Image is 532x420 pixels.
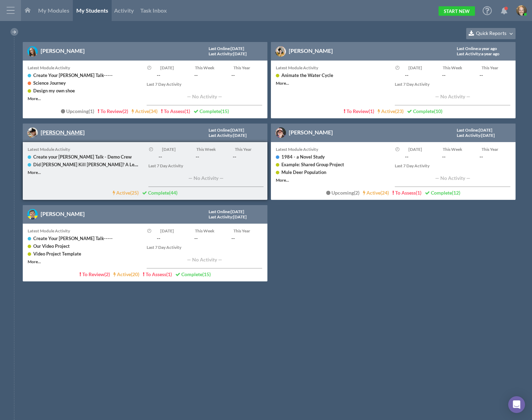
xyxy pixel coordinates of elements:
[147,251,262,268] div: — No Activity —
[149,227,185,234] div: [DATE]
[508,396,525,413] div: Open Intercom Messenger
[27,46,38,57] img: image
[61,108,94,114] a: Upcoming(1)
[194,108,229,114] a: Complete(15)
[113,271,139,277] a: Active(20)
[457,133,495,138] div: : [DATE]
[41,210,85,217] a: [PERSON_NAME]
[281,154,325,160] a: 1984 - a Novel Study
[457,128,495,133] div: : [DATE]
[28,96,41,101] a: More...
[395,169,510,187] div: — No Activity —
[276,64,391,71] div: Latest Module Activity
[443,147,462,152] span: This Week
[289,129,333,135] a: [PERSON_NAME]
[195,228,215,233] span: This Week
[275,46,286,57] img: image
[41,47,85,54] a: [PERSON_NAME]
[482,65,498,70] span: This Year
[150,146,187,153] div: [DATE]
[457,51,499,56] div: : a year ago
[407,108,442,114] a: Complete(10)
[233,65,250,70] span: This Year
[186,234,205,242] span: --
[140,7,167,14] span: Task Inbox
[147,80,262,88] div: Last 7 Day Activity
[235,147,252,152] span: This Year
[326,190,359,196] a: Upcoming(2)
[516,5,527,16] img: image
[395,162,510,169] div: Last 7 Day Activity
[150,153,170,160] span: --
[149,71,168,79] span: --
[27,209,38,219] img: image
[147,244,262,251] div: Last 7 Day Activity
[186,71,205,79] span: --
[457,46,500,51] div: : a year ago
[27,127,38,138] img: image
[33,243,70,249] a: Our Video Project
[209,133,232,138] span: Last Activity
[209,46,230,51] span: Last Online
[38,7,69,14] span: My Modules
[209,209,247,214] div: : [DATE]
[209,215,247,219] div: : [DATE]
[113,190,139,196] a: Active(25)
[395,80,510,88] div: Last 7 Day Activity
[397,71,416,79] span: --
[147,88,262,105] div: — No Activity —
[457,51,480,56] span: Last Activity
[28,64,143,71] div: Latest Module Activity
[276,177,289,183] a: More...
[76,7,108,14] span: My Students
[33,236,113,241] a: Create Your [PERSON_NAME] Talk-----
[434,71,454,79] span: --
[397,153,416,160] span: --
[471,71,491,79] span: --
[175,271,211,277] a: Complete(15)
[142,190,177,196] a: Complete(44)
[149,234,168,242] span: --
[33,251,81,257] a: Video Project Template
[224,71,243,79] span: --
[161,108,190,114] a: To Assess(1)
[209,209,230,214] span: Last Online
[224,234,243,242] span: --
[275,127,286,138] img: image
[132,108,157,114] a: Active(34)
[289,47,333,54] a: [PERSON_NAME]
[79,271,110,277] a: To Review(2)
[209,46,247,51] div: : [DATE]
[434,153,454,160] span: --
[276,146,391,153] div: Latest Module Activity
[363,190,389,196] a: Active(24)
[98,108,128,114] a: To Review(2)
[33,154,132,160] a: Create your [PERSON_NAME] Talk - Demo Crew
[148,169,264,187] div: — No Activity —
[233,228,250,233] span: This Year
[28,170,41,175] a: More...
[281,72,333,78] a: Animate the Water Cycle
[195,65,215,70] span: This Week
[33,88,75,93] a: Design my own shoe
[397,146,434,153] div: [DATE]
[209,133,247,138] div: : [DATE]
[28,227,143,234] div: Latest Module Activity
[281,162,344,167] a: Example: Shared Group Project
[392,190,421,196] a: To Assess(1)
[457,46,478,51] span: Last Online
[276,80,289,86] a: More...
[33,80,66,86] a: Science Journey
[466,28,516,39] button: Quick Reports
[114,7,134,14] span: Activity
[209,51,232,56] span: Last Activity
[457,133,480,138] span: Last Activity
[443,65,462,70] span: This Week
[196,147,216,152] span: This Week
[457,127,478,133] span: Last Online
[143,271,172,277] a: To Assess(1)
[209,51,247,56] div: : [DATE]
[378,108,404,114] a: Active(23)
[344,108,374,114] a: To Review(1)
[33,161,198,167] a: Did [PERSON_NAME] Kill [PERSON_NAME]? A Lesson in Civilized vs. Uncivilized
